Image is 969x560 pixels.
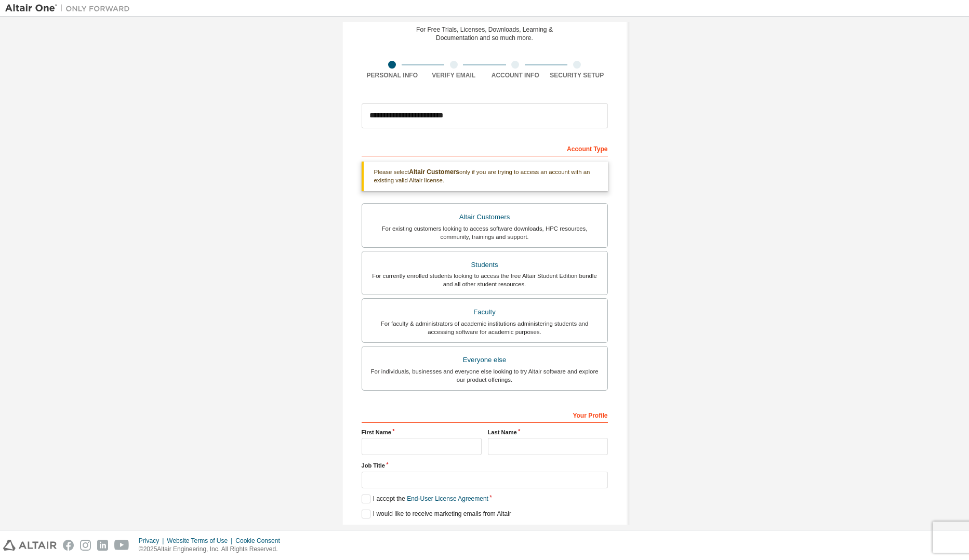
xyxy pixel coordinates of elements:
img: youtube.svg [114,540,129,551]
img: Altair One [5,3,135,14]
div: Faculty [368,305,601,319]
div: Cookie Consent [235,537,286,545]
div: Privacy [139,537,167,545]
div: For existing customers looking to access software downloads, HPC resources, community, trainings ... [368,224,601,241]
b: Altair Customers [409,168,459,176]
a: End-User License Agreement [407,495,488,502]
div: Account Info [485,71,547,79]
div: For Free Trials, Licenses, Downloads, Learning & Documentation and so much more. [416,25,553,42]
label: Last Name [488,428,608,436]
div: For currently enrolled students looking to access the free Altair Student Edition bundle and all ... [368,272,601,288]
div: Account Type [362,140,608,156]
label: Job Title [362,461,608,470]
div: Security Setup [546,71,608,79]
img: instagram.svg [80,540,91,551]
img: altair_logo.svg [3,540,57,551]
div: Personal Info [362,71,423,79]
img: linkedin.svg [97,540,108,551]
div: Please select only if you are trying to access an account with an existing valid Altair license. [362,162,608,191]
div: Everyone else [368,353,601,367]
p: © 2025 Altair Engineering, Inc. All Rights Reserved. [139,545,286,554]
div: For individuals, businesses and everyone else looking to try Altair software and explore our prod... [368,367,601,384]
div: Website Terms of Use [167,537,235,545]
div: Students [368,258,601,272]
div: Your Profile [362,406,608,423]
div: Altair Customers [368,210,601,224]
label: I would like to receive marketing emails from Altair [362,510,511,518]
label: I accept the [362,495,488,503]
label: First Name [362,428,482,436]
div: Verify Email [423,71,485,79]
div: For faculty & administrators of academic institutions administering students and accessing softwa... [368,319,601,336]
img: facebook.svg [63,540,74,551]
